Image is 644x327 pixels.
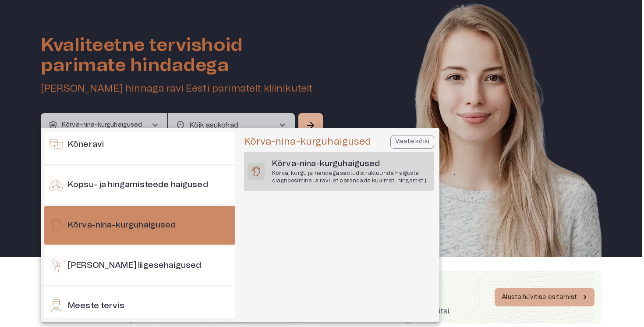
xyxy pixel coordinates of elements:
p: Kõrva, kurgu ja nendega seotud struktuuride haiguste diagnoosimine ja ravi, et parandada kuulmist... [272,170,431,185]
h5: Kõrva-nina-kurguhaigused [244,135,372,148]
h6: [PERSON_NAME] liigesehaigused [68,260,201,272]
button: Vaata kõiki [390,135,434,149]
p: Vaata kõiki [395,137,429,146]
h6: Kõrva-nina-kurguhaigused [272,158,431,170]
h6: Kõneravi [68,139,104,151]
h6: Kõrva-nina-kurguhaigused [68,220,176,231]
h6: Meeste tervis [68,300,124,312]
h6: Kopsu- ja hingamisteede haigused [68,179,208,191]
